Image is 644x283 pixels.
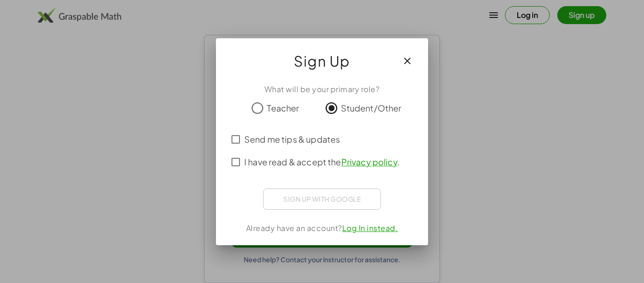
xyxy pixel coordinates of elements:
[244,133,340,146] span: Send me tips & updates
[341,156,397,167] a: Privacy policy
[342,223,398,233] a: Log In instead.
[341,102,402,114] span: Student/Other
[244,155,400,168] span: I have read & accept the .
[227,223,417,234] div: Already have an account?
[227,84,417,95] div: What will be your primary role?
[294,50,350,72] span: Sign Up
[267,102,299,114] span: Teacher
